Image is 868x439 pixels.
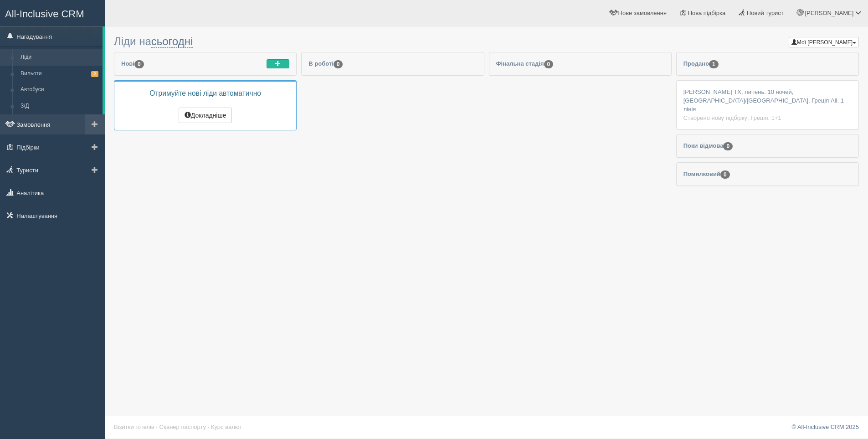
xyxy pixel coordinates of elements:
span: Помилковий [683,170,730,177]
span: 0 [723,142,733,150]
span: 0 [720,170,730,179]
span: · [156,424,158,430]
span: Продано [683,60,719,67]
span: 0 [134,60,144,68]
a: Ліди [16,49,103,66]
span: Фінальна стадія [496,60,554,67]
span: 1 [709,60,719,68]
span: Нова підбірка [688,10,726,16]
span: В роботі [308,60,343,67]
a: З/Д [16,98,103,114]
span: Нові [121,60,144,67]
a: сьогодні [151,35,193,48]
button: Мої [PERSON_NAME] [789,37,859,47]
button: Докладніше [179,108,232,123]
span: 0 [334,60,343,68]
span: 2 [91,71,98,77]
div: Створено нову підбірку: Греція, 1+1 [683,114,852,122]
span: 0 [544,60,554,68]
a: Візитки готелів [114,424,154,430]
a: Сканер паспорту [159,424,206,430]
a: Курс валют [211,424,242,430]
span: [PERSON_NAME] ТХ, липень. 10 ночей, [GEOGRAPHIC_DATA]/[GEOGRAPHIC_DATA], Греція All. 1 лінія [683,88,844,113]
span: [PERSON_NAME] [805,10,853,16]
span: Нове замовлення [618,10,667,16]
span: · [208,424,210,430]
a: Вильоти2 [16,66,103,82]
a: © All-Inclusive CRM 2025 [791,424,859,430]
span: Новий турист [747,10,784,16]
h3: Ліди на [114,36,859,47]
span: Поки відмова [683,142,733,149]
a: Автобуси [16,82,103,98]
span: Отримуйте нові ліди автоматично [149,89,261,97]
a: All-Inclusive CRM [0,0,104,26]
span: All-Inclusive CRM [5,8,84,20]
